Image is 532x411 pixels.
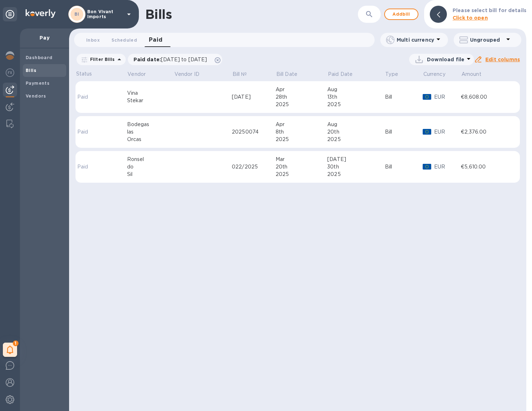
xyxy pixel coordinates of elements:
div: 2025 [276,101,327,108]
div: Ronsel [127,156,174,163]
span: [DATE] to [DATE] [161,57,207,62]
span: Add bill [391,10,412,19]
p: Vendor ID [174,71,199,78]
p: Ungrouped [470,36,504,43]
p: Amount [461,71,481,78]
div: Bodegas [127,121,174,128]
p: Paid [77,93,102,101]
div: 20th [276,163,327,171]
b: Bills [26,68,36,73]
p: Pay [26,34,63,41]
p: Paid [77,128,102,136]
span: 1 [13,340,19,346]
div: 8th [276,128,327,136]
div: 20250074 [232,128,276,136]
div: Paid date:[DATE] to [DATE] [128,54,223,65]
div: 20th [327,128,385,136]
div: €2,376.00 [461,128,511,136]
span: Amount [461,71,491,78]
p: Bill № [233,71,247,78]
div: Aug [327,121,385,128]
div: 022/2025 [232,163,276,171]
div: 30th [327,163,385,171]
p: Paid [77,163,102,171]
div: Apr [276,121,327,128]
div: 2025 [327,136,385,143]
p: Paid Date [328,71,353,78]
b: Payments [26,80,49,86]
p: Bill Date [276,71,297,78]
div: 2025 [276,136,327,143]
div: 2025 [327,171,385,178]
div: 28th [276,93,327,101]
div: Apr [276,86,327,93]
div: 2025 [327,101,385,108]
div: [DATE] [327,156,385,163]
h1: Bills [145,7,172,22]
div: Vina [127,89,174,97]
div: las [127,128,174,136]
span: Bill Date [276,71,307,78]
div: Aug [327,86,385,93]
p: Filter Bills [87,56,115,62]
div: Sil [127,171,174,178]
span: Paid Date [328,71,362,78]
div: [DATE] [232,93,276,101]
p: EUR [434,163,461,171]
p: Vendor [127,71,146,78]
p: Bon Vivant Imports [87,9,123,19]
span: Bill № [233,71,256,78]
div: 13th [327,93,385,101]
div: 2025 [276,171,327,178]
p: Currency [423,71,445,78]
div: Bill [385,128,423,136]
b: BI [74,11,79,17]
p: Download file [427,56,464,63]
u: Edit columns [485,57,520,62]
div: Bill [385,163,423,171]
div: Orcas [127,136,174,143]
img: Foreign exchange [6,68,14,77]
p: Status [76,70,103,78]
p: Type [385,71,398,78]
div: Mar [276,156,327,163]
p: EUR [434,93,461,101]
div: Unpin categories [3,7,17,21]
button: Addbill [384,9,418,20]
b: Please select bill for details [453,7,526,13]
div: €8,608.00 [461,93,511,101]
b: Click to open [453,15,488,21]
span: Paid [149,35,163,45]
p: Multi currency [397,36,434,43]
p: EUR [434,128,461,136]
b: Dashboard [26,55,53,60]
span: Vendor [127,71,155,78]
div: €5,610.00 [461,163,511,171]
div: Stekar [127,97,174,104]
span: Inbox [86,36,100,44]
b: Vendors [26,93,46,99]
span: Scheduled [111,36,137,44]
img: Logo [26,9,56,18]
span: Vendor ID [174,71,209,78]
div: do [127,163,174,171]
p: Paid date : [134,56,211,63]
span: Type [385,71,407,78]
div: Bill [385,93,423,101]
